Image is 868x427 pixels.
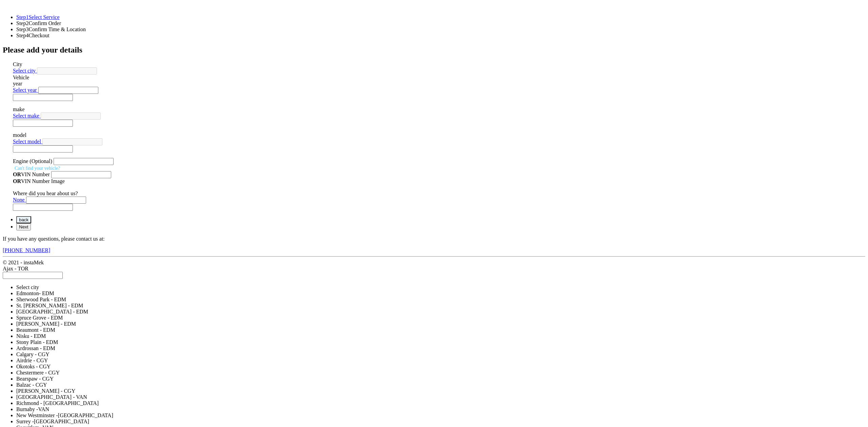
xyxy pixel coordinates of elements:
[13,111,41,119] a: Select make
[13,66,37,74] a: Select city
[28,33,49,38] span: Checkout
[13,195,26,203] a: None
[16,358,212,364] div: Airdrie - CGY
[16,20,61,26] a: Step2
[13,85,38,93] a: Select year
[16,327,212,333] div: Beaumont - EDM
[16,345,212,351] div: Ardrossan - EDM
[16,284,212,290] div: Select city
[28,26,85,32] span: Confirm Time & Location
[16,364,212,370] div: Okotoks - CGY
[3,236,865,242] p: If you have any questions, please contact us at:
[16,419,212,425] div: Surrey -[GEOGRAPHIC_DATA]
[3,266,28,271] span: Ajax - TOR
[16,382,212,388] div: Balzac - CGY
[16,394,212,400] div: [GEOGRAPHIC_DATA] - VAN
[13,87,37,93] span: Select year
[3,247,50,253] a: [PHONE_NUMBER]
[13,171,50,177] label: VIN Number
[13,68,36,74] span: Select city
[16,26,86,32] a: Step3
[13,139,41,144] span: Select model
[16,370,212,376] div: Chestermere - CGY
[13,197,25,203] span: None
[16,321,212,327] div: [PERSON_NAME] - EDM
[16,388,212,394] div: [PERSON_NAME] - CGY
[13,171,21,177] strong: OR
[16,309,212,315] div: [GEOGRAPHIC_DATA] - EDM
[28,14,59,20] span: Select Service
[13,178,21,184] strong: OR
[16,216,31,223] button: back
[16,315,212,321] div: Spruce Grove - EDM
[16,297,212,303] div: Sherwood Park - EDM
[13,81,22,86] label: year
[16,33,50,38] a: Step4
[16,412,212,419] div: New Westminster -[GEOGRAPHIC_DATA]
[16,14,60,20] a: Step1
[16,290,212,297] div: Edmonton- EDM
[16,406,212,412] div: Burnaby -VAN
[13,187,78,196] label: Where did you hear about us?
[3,260,44,265] span: © 2021 - instaMek
[13,137,42,144] a: Select model
[13,106,25,112] label: make
[16,339,212,345] div: Stony Plain - EDM
[13,178,65,184] label: VIN Number Image
[16,223,31,230] button: Next
[13,113,39,119] span: Select make
[13,158,52,164] label: Engine (Optional)
[16,351,212,358] div: Calgary - CGY
[16,376,212,382] div: Bearspaw - CGY
[13,58,22,67] label: City
[16,400,212,406] div: Richmond - [GEOGRAPHIC_DATA]
[13,164,62,172] span: Can't find your vehicle?
[16,303,212,309] div: St. [PERSON_NAME] - EDM
[13,132,26,138] label: model
[28,20,61,26] span: Confirm Order
[16,333,212,339] div: Nisku - EDM
[13,71,29,80] label: Vehicle
[3,45,865,55] h2: Please add your details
